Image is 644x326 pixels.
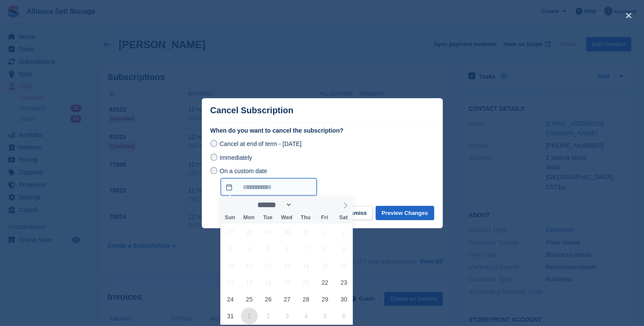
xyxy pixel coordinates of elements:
[260,307,277,324] span: September 2, 2025
[317,307,333,324] span: September 5, 2025
[622,9,635,22] button: close
[222,240,239,257] span: August 3, 2025
[315,215,334,220] span: Fri
[298,224,314,240] span: July 31, 2025
[317,240,333,257] span: August 8, 2025
[241,307,258,324] span: September 1, 2025
[260,257,277,274] span: August 12, 2025
[241,240,258,257] span: August 4, 2025
[296,215,315,220] span: Thu
[260,224,277,240] span: July 29, 2025
[292,200,319,209] input: Year
[334,215,353,220] span: Sat
[222,291,239,307] span: August 24, 2025
[317,274,333,291] span: August 22, 2025
[376,206,434,220] button: Preview Changes
[222,224,239,240] span: July 27, 2025
[241,291,258,307] span: August 25, 2025
[279,307,296,324] span: September 3, 2025
[279,240,296,257] span: August 6, 2025
[210,106,293,115] p: Cancel Subscription
[336,240,352,257] span: August 9, 2025
[339,206,373,220] button: Dismiss
[298,274,314,291] span: August 21, 2025
[219,140,301,147] span: Cancel at end of term - [DATE]
[260,291,277,307] span: August 26, 2025
[241,224,258,240] span: July 28, 2025
[219,154,252,161] span: Immediately
[210,167,217,174] input: On a custom date
[210,126,434,135] label: When do you want to cancel the subscription?
[210,154,217,161] input: Immediately
[241,274,258,291] span: August 18, 2025
[336,291,352,307] span: August 30, 2025
[298,291,314,307] span: August 28, 2025
[298,257,314,274] span: August 14, 2025
[220,215,239,220] span: Sun
[210,140,217,147] input: Cancel at end of term - [DATE]
[258,215,277,220] span: Tue
[241,257,258,274] span: August 11, 2025
[219,168,267,174] span: On a custom date
[222,274,239,291] span: August 17, 2025
[221,178,317,196] input: On a custom date
[239,215,258,220] span: Mon
[279,291,296,307] span: August 27, 2025
[279,274,296,291] span: August 20, 2025
[298,240,314,257] span: August 7, 2025
[277,215,296,220] span: Wed
[222,257,239,274] span: August 10, 2025
[254,200,292,209] select: Month
[336,307,352,324] span: September 6, 2025
[317,224,333,240] span: August 1, 2025
[317,257,333,274] span: August 15, 2025
[279,257,296,274] span: August 13, 2025
[336,257,352,274] span: August 16, 2025
[279,224,296,240] span: July 30, 2025
[336,274,352,291] span: August 23, 2025
[260,240,277,257] span: August 5, 2025
[336,224,352,240] span: August 2, 2025
[260,274,277,291] span: August 19, 2025
[222,307,239,324] span: August 31, 2025
[298,307,314,324] span: September 4, 2025
[317,291,333,307] span: August 29, 2025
